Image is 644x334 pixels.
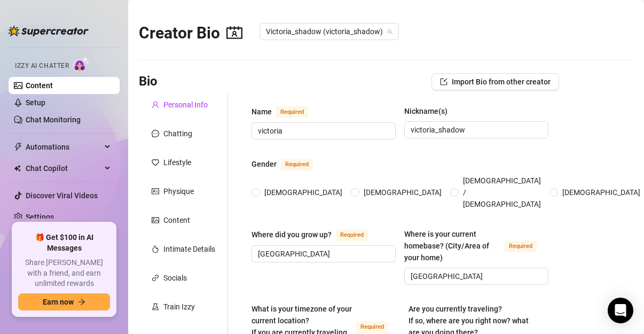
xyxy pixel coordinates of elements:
span: idcard [152,188,159,195]
div: Where did you grow up? [252,229,332,240]
span: experiment [152,303,159,310]
a: Chat Monitoring [26,115,81,124]
span: Required [336,229,368,241]
span: team [387,28,393,35]
span: Automations [26,138,101,156]
span: [DEMOGRAPHIC_DATA] / [DEMOGRAPHIC_DATA] [459,175,545,210]
span: fire [152,245,159,253]
input: Where did you grow up? [258,248,387,260]
input: Nickname(s) [411,124,540,136]
span: link [152,274,159,282]
div: Content [163,214,190,226]
div: Intimate Details [163,243,215,255]
img: Chat Copilot [14,165,21,172]
span: Chat Copilot [26,160,101,177]
label: Where is your current homebase? (City/Area of your home) [404,228,548,263]
div: Socials [163,272,187,284]
span: [DEMOGRAPHIC_DATA] [359,187,446,198]
label: Name [252,105,320,118]
span: Required [356,321,388,333]
span: Required [505,240,537,252]
div: Physique [163,185,194,197]
span: 🎁 Get $100 in AI Messages [18,232,110,253]
span: thunderbolt [14,143,22,151]
span: Import Bio from other creator [452,77,551,86]
a: Settings [26,213,54,221]
div: Train Izzy [163,301,195,313]
div: Gender [252,158,277,170]
span: [DEMOGRAPHIC_DATA] [260,187,347,198]
span: Required [281,159,313,170]
a: Discover Viral Videos [26,191,98,200]
a: Content [26,81,53,90]
span: heart [152,159,159,166]
div: Chatting [163,128,192,139]
span: Earn now [43,298,74,306]
span: import [440,78,447,86]
label: Gender [252,158,325,170]
span: message [152,130,159,137]
div: Name [252,106,272,118]
span: Izzy AI Chatter [15,61,69,71]
label: Nickname(s) [404,105,455,117]
div: Personal Info [163,99,208,111]
span: Share [PERSON_NAME] with a friend, and earn unlimited rewards [18,258,110,289]
div: Lifestyle [163,157,191,168]
button: Import Bio from other creator [431,73,559,90]
span: Victoria_shadow (victoria_shadow) [266,24,392,40]
img: AI Chatter [73,57,90,72]
div: Nickname(s) [404,105,447,117]
span: arrow-right [78,298,85,306]
span: contacts [226,25,242,41]
img: logo-BBDzfeDw.svg [9,26,89,36]
div: Open Intercom Messenger [608,298,633,323]
span: Required [276,106,308,118]
h3: Bio [139,73,158,90]
span: user [152,101,159,108]
input: Where is your current homebase? (City/Area of your home) [411,270,540,282]
a: Setup [26,98,45,107]
div: Where is your current homebase? (City/Area of your home) [404,228,500,263]
button: Earn nowarrow-right [18,293,110,310]
label: Where did you grow up? [252,228,380,241]
span: picture [152,216,159,224]
input: Name [258,125,387,137]
h2: Creator Bio [139,23,242,43]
